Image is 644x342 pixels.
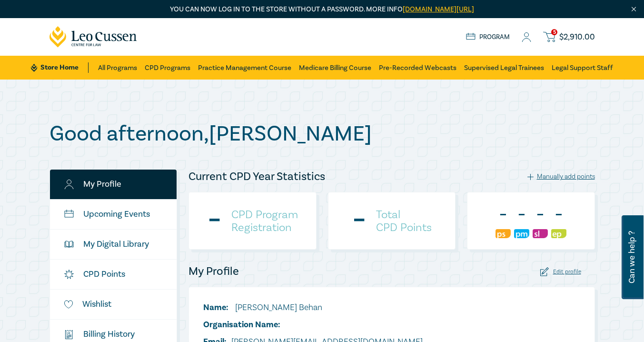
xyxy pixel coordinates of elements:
[527,172,595,181] div: Manually add points
[352,209,367,233] div: -
[551,202,566,227] div: -
[630,5,638,13] img: Close
[198,56,291,80] a: Practice Management Course
[376,208,432,234] h4: Total CPD Points
[50,170,177,199] a: My Profile
[50,121,595,146] h1: Good afternoon , [PERSON_NAME]
[203,319,280,330] span: Organisation Name:
[50,260,177,289] a: CPD Points
[495,202,511,227] div: -
[551,229,566,238] img: Ethics & Professional Responsibility
[207,209,222,233] div: -
[552,56,613,80] a: Legal Support Staff
[231,208,298,234] h4: CPD Program Registration
[66,332,68,336] tspan: $
[495,229,511,238] img: Professional Skills
[50,4,595,15] p: You can now log in to the store without a password. More info
[50,200,177,229] a: Upcoming Events
[50,230,177,259] a: My Digital Library
[533,202,548,227] div: -
[514,202,529,227] div: -
[188,264,239,279] h4: My Profile
[533,229,548,238] img: Substantive Law
[31,62,89,73] a: Store Home
[540,267,581,276] div: Edit profile
[203,302,228,313] span: Name:
[50,290,177,319] a: Wishlist
[559,32,595,42] span: $ 2,910.00
[403,5,474,14] a: [DOMAIN_NAME][URL]
[464,56,544,80] a: Supervised Legal Trainees
[627,221,636,293] span: Can we help ?
[98,56,137,80] a: All Programs
[145,56,190,80] a: CPD Programs
[514,229,529,238] img: Practice Management & Business Skills
[551,29,557,35] span: 5
[203,302,423,314] li: [PERSON_NAME] Behan
[188,169,325,184] h4: Current CPD Year Statistics
[299,56,371,80] a: Medicare Billing Course
[379,56,456,80] a: Pre-Recorded Webcasts
[466,32,510,42] a: Program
